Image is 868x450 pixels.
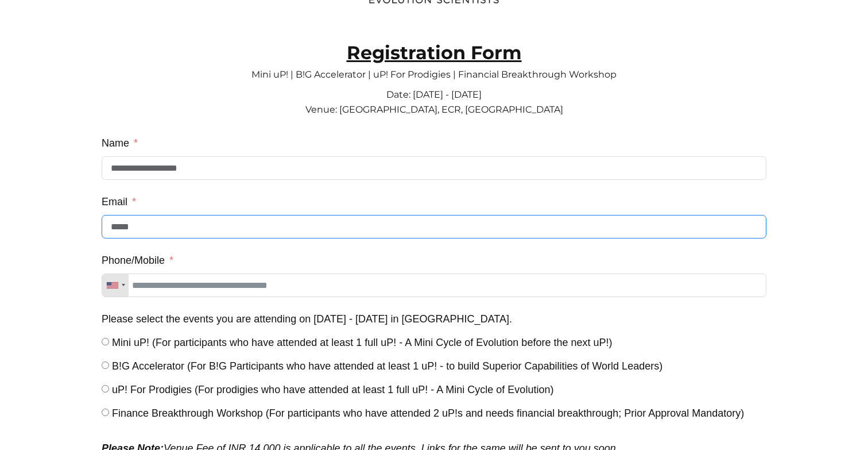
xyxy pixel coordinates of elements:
span: Finance Breakthrough Workshop (For participants who have attended 2 uP!s and needs financial brea... [112,407,744,419]
strong: Registration Form [347,41,522,64]
input: uP! For Prodigies (For prodigies who have attended at least 1 full uP! - A Mini Cycle of Evolution) [102,385,109,393]
input: Finance Breakthrough Workshop (For participants who have attended 2 uP!s and needs financial brea... [102,409,109,416]
div: Telephone country code [102,274,129,297]
span: uP! For Prodigies (For prodigies who have attended at least 1 full uP! - A Mini Cycle of Evolution) [112,384,553,395]
label: Phone/Mobile [102,250,173,271]
span: B!G Accelerator (For B!G Participants who have attended at least 1 uP! - to build Superior Capabi... [112,360,662,372]
input: Mini uP! (For participants who have attended at least 1 full uP! - A Mini Cycle of Evolution befo... [102,338,109,345]
input: Email [102,215,766,239]
label: Email [102,191,136,212]
span: Date: [DATE] - [DATE] Venue: [GEOGRAPHIC_DATA], ECR, [GEOGRAPHIC_DATA] [305,89,563,115]
span: Mini uP! (For participants who have attended at least 1 full uP! - A Mini Cycle of Evolution befo... [112,337,612,348]
label: Name [102,133,138,153]
p: Mini uP! | B!G Accelerator | uP! For Prodigies | Financial Breakthrough Workshop [102,60,766,78]
label: Please select the events you are attending on 18th - 21st Sep 2025 in Chennai. [102,309,512,329]
input: B!G Accelerator (For B!G Participants who have attended at least 1 uP! - to build Superior Capabi... [102,361,109,369]
input: Phone/Mobile [102,274,766,297]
